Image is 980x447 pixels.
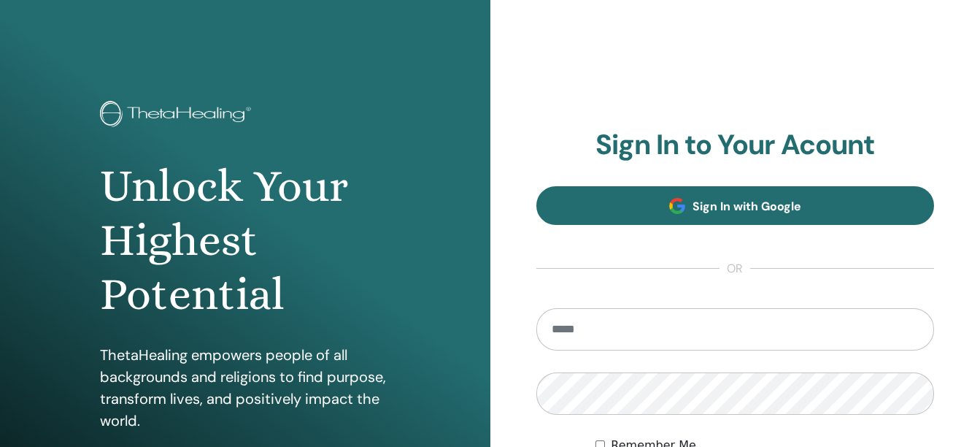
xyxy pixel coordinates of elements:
[692,199,801,214] span: Sign In with Google
[536,186,935,225] a: Sign In with Google
[100,159,390,322] h1: Unlock Your Highest Potential
[719,260,750,278] span: or
[100,344,390,432] p: ThetaHealing empowers people of all backgrounds and religions to find purpose, transform lives, a...
[536,129,935,162] h2: Sign In to Your Acount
